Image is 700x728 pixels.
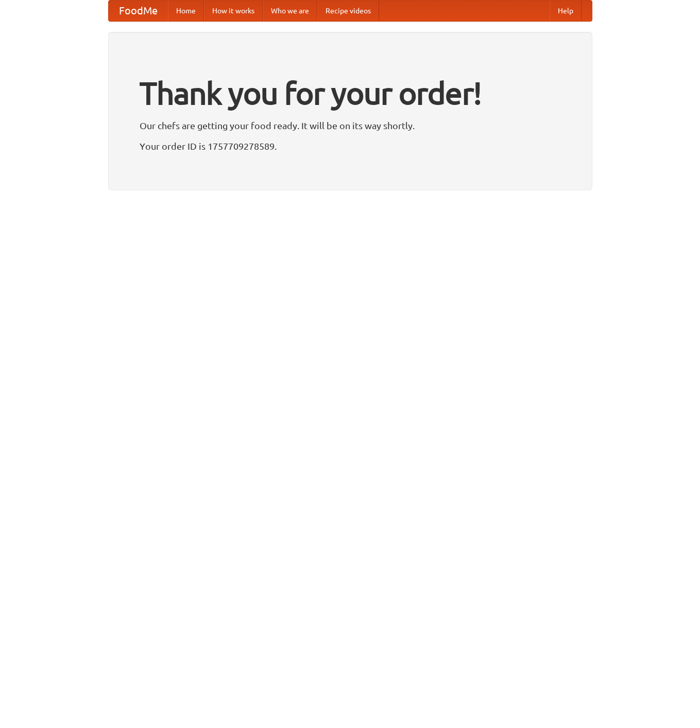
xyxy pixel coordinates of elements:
a: How it works [204,1,263,21]
a: Help [550,1,582,21]
a: Home [168,1,204,21]
a: FoodMe [109,1,168,21]
a: Recipe videos [317,1,379,21]
a: Who we are [263,1,317,21]
p: Our chefs are getting your food ready. It will be on its way shortly. [140,118,561,133]
h1: Thank you for your order! [140,68,561,118]
p: Your order ID is 1757709278589. [140,138,561,154]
